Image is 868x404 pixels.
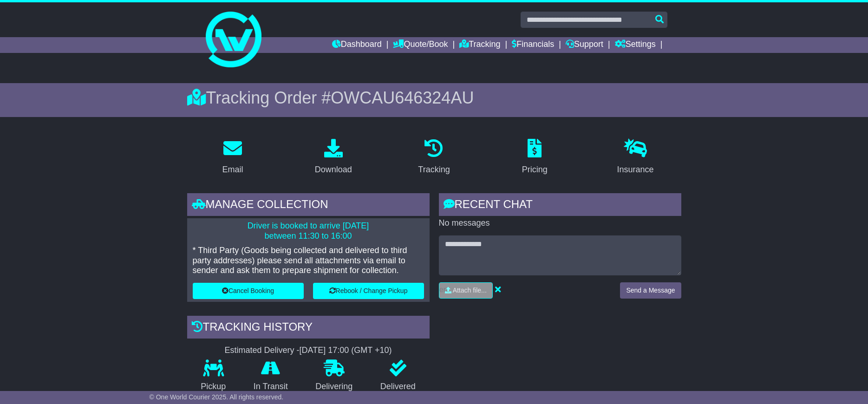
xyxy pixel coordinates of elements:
[187,316,430,341] div: Tracking history
[366,382,430,392] p: Delivered
[300,345,392,356] div: [DATE] 17:00 (GMT +10)
[393,37,448,53] a: Quote/Book
[309,136,358,179] a: Download
[611,136,660,179] a: Insurance
[193,221,424,241] p: Driver is booked to arrive [DATE] between 11:30 to 16:00
[516,136,554,179] a: Pricing
[302,382,367,392] p: Delivering
[187,88,681,108] div: Tracking Order #
[439,193,681,218] div: RECENT CHAT
[617,163,654,176] div: Insurance
[439,218,681,228] p: No messages
[193,246,424,276] p: * Third Party (Goods being collected and delivered to third party addresses) please send all atta...
[150,393,284,401] span: © One World Courier 2025. All rights reserved.
[216,136,249,179] a: Email
[187,345,430,356] div: Estimated Delivery -
[418,163,450,176] div: Tracking
[313,283,424,299] button: Rebook / Change Pickup
[240,382,302,392] p: In Transit
[315,163,352,176] div: Download
[512,37,554,53] a: Financials
[620,282,681,299] button: Send a Message
[187,382,240,392] p: Pickup
[193,283,304,299] button: Cancel Booking
[222,163,243,176] div: Email
[331,88,474,107] span: OWCAU646324AU
[187,193,430,218] div: Manage collection
[615,37,656,53] a: Settings
[522,163,548,176] div: Pricing
[332,37,382,53] a: Dashboard
[412,136,456,179] a: Tracking
[459,37,500,53] a: Tracking
[566,37,603,53] a: Support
